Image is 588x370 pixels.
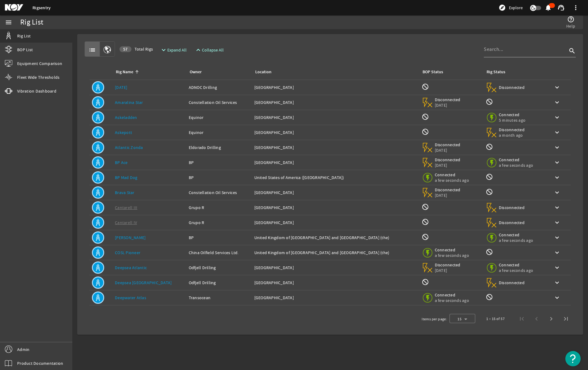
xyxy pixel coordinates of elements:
[167,47,187,53] span: Expand All
[189,69,247,75] div: Owner
[189,99,249,105] div: Constellation Oil Services
[254,250,417,256] div: United Kingdom of [GEOGRAPHIC_DATA] and [GEOGRAPHIC_DATA] (the)
[254,189,417,196] div: [GEOGRAPHIC_DATA]
[435,298,469,303] span: a few seconds ago
[553,174,561,181] mat-icon: keyboard_arrow_down
[254,265,417,271] div: [GEOGRAPHIC_DATA]
[115,160,128,165] a: BP Ace
[499,268,533,273] span: a few seconds ago
[422,316,447,322] div: Items per page:
[115,205,137,210] a: Cantarell III
[435,147,461,153] span: [DATE]
[192,44,226,55] button: Collapse All
[553,249,561,256] mat-icon: keyboard_arrow_down
[115,295,146,300] a: Deepwater Atlas
[115,175,138,180] a: BP Mad Dog
[254,280,417,286] div: [GEOGRAPHIC_DATA]
[499,112,525,117] span: Connected
[423,69,443,75] div: BOP Status
[553,84,561,91] mat-icon: keyboard_arrow_down
[115,250,140,255] a: COSL Pioneer
[486,316,505,322] div: 1 – 15 of 57
[254,204,417,211] div: [GEOGRAPHIC_DATA]
[5,19,12,26] mat-icon: menu
[254,174,417,181] div: United States of America ([GEOGRAPHIC_DATA])
[484,46,567,53] input: Search...
[499,4,506,11] mat-icon: explore
[254,144,417,151] div: [GEOGRAPHIC_DATA]
[553,99,561,106] mat-icon: keyboard_arrow_down
[435,172,469,177] span: Connected
[568,47,576,55] i: search
[189,189,249,196] div: Constellation Oil Services
[189,174,249,181] div: BP
[189,235,249,241] div: BP
[17,33,31,39] span: Rig List
[499,127,525,132] span: Disconnected
[499,162,533,168] span: a few seconds ago
[422,218,429,226] mat-icon: BOP Monitoring not available for this rig
[189,250,249,256] div: China Oilfield Services Ltd.
[115,145,143,150] a: Atlantic Zonda
[435,268,461,273] span: [DATE]
[20,19,43,25] div: Rig List
[115,130,132,135] a: Askepott
[496,3,525,13] button: Explore
[422,278,429,286] mat-icon: BOP Monitoring not available for this rig
[189,265,249,271] div: Odfjell Drilling
[5,87,12,95] mat-icon: vibration
[422,83,429,90] mat-icon: BOP Monitoring not available for this rig
[553,144,561,151] mat-icon: keyboard_arrow_down
[568,0,583,15] button: more_vert
[254,219,417,226] div: [GEOGRAPHIC_DATA]
[499,132,525,138] span: a month ago
[254,129,417,135] div: [GEOGRAPHIC_DATA]
[422,203,429,211] mat-icon: BOP Monitoring not available for this rig
[553,279,561,286] mat-icon: keyboard_arrow_down
[557,4,565,11] mat-icon: support_agent
[486,293,493,301] mat-icon: Rig Monitoring not available for this rig
[499,280,525,285] span: Disconnected
[567,16,575,23] mat-icon: help_outline
[189,219,249,226] div: Grupo R
[115,100,143,105] a: Amaralina Star
[254,69,414,75] div: Location
[435,292,469,298] span: Connected
[189,159,249,166] div: BP
[422,113,429,120] mat-icon: BOP Monitoring not available for this rig
[435,177,469,183] span: a few seconds ago
[499,232,533,238] span: Connected
[435,262,461,268] span: Disconnected
[422,128,429,135] mat-icon: BOP Monitoring not available for this rig
[553,159,561,166] mat-icon: keyboard_arrow_down
[115,280,172,285] a: Deepsea [GEOGRAPHIC_DATA]
[32,5,51,11] a: Rigsentry
[254,159,417,166] div: [GEOGRAPHIC_DATA]
[115,85,127,90] a: [DATE]
[17,360,63,366] span: Product Documentation
[435,102,461,108] span: [DATE]
[553,114,561,121] mat-icon: keyboard_arrow_down
[119,46,153,52] span: Total Rigs
[89,46,96,54] mat-icon: list
[254,295,417,301] div: [GEOGRAPHIC_DATA]
[17,346,29,353] span: Admin
[189,114,249,120] div: Equinor
[254,99,417,105] div: [GEOGRAPHIC_DATA]
[116,69,133,75] div: Rig Name
[115,235,146,240] a: [PERSON_NAME]
[553,234,561,241] mat-icon: keyboard_arrow_down
[119,46,131,52] div: 57
[486,248,493,256] mat-icon: Rig Monitoring not available for this rig
[553,294,561,301] mat-icon: keyboard_arrow_down
[435,157,461,162] span: Disconnected
[189,144,249,151] div: Eldorado Drilling
[499,117,525,123] span: 5 minutes ago
[195,46,199,54] mat-icon: expand_less
[255,69,271,75] div: Location
[157,44,189,55] button: Expand All
[509,5,523,11] span: Explore
[190,69,202,75] div: Owner
[486,173,493,181] mat-icon: Rig Monitoring not available for this rig
[559,311,573,326] button: Last page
